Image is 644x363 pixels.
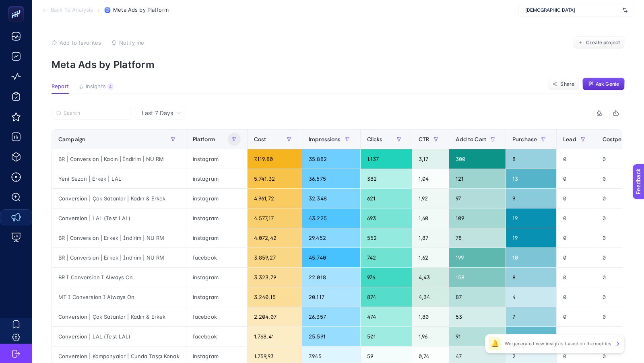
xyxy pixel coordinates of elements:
div: 693 [361,208,412,228]
div: 12 [506,327,556,346]
div: 1,60 [412,208,448,228]
div: 0 [557,307,596,326]
span: Meta Ads by Platform [113,7,169,13]
span: Platform [193,136,215,142]
div: 🔔 [489,337,502,350]
div: 0 [557,268,596,287]
div: 0 [557,189,596,208]
div: BR I Conversion I Always On [52,268,186,287]
div: 35.882 [302,149,360,169]
div: instagram [186,169,247,188]
div: 53 [449,307,506,326]
div: 78 [449,228,506,248]
div: 199 [449,248,506,267]
div: 4 [107,83,114,90]
div: 13 [506,169,556,188]
span: Ask Genie [596,81,619,87]
div: 4.961,72 [248,189,302,208]
span: Cost [254,136,266,142]
span: Report [52,83,69,90]
div: 4,34 [412,287,448,307]
div: 3.323,79 [248,268,302,287]
span: [DEMOGRAPHIC_DATA] [525,7,619,13]
button: Notify me [111,39,144,46]
span: Back To Analysis [51,7,93,13]
div: 8 [506,268,556,287]
div: 382 [361,169,412,188]
div: 4,43 [412,268,448,287]
div: 4 [506,287,556,307]
div: 22.018 [302,268,360,287]
div: 20.117 [302,287,360,307]
div: Conversion | Çok Satanlar | Kadın & Erkek [52,307,186,326]
div: 3.240,15 [248,287,302,307]
button: Ask Genie [582,78,625,91]
div: 45.740 [302,248,360,267]
div: 4.072,42 [248,228,302,248]
div: facebook [186,248,247,267]
div: 0 [557,149,596,169]
div: instagram [186,189,247,208]
div: 7.119,80 [248,149,302,169]
button: Share [548,78,579,91]
span: Last 7 Days [142,109,173,117]
div: 25.591 [302,327,360,346]
span: Feedback [5,2,31,9]
span: CostperLead [603,136,637,142]
div: 874 [361,287,412,307]
span: Insights [86,83,106,90]
div: 1.137 [361,149,412,169]
button: Add to favorites [52,39,101,46]
div: BR | Conversion | Kadın | İndirim | NU RM [52,149,186,169]
div: 121 [449,169,506,188]
button: Create project [573,36,625,49]
div: 158 [449,268,506,287]
span: CTR [419,136,429,142]
div: 0 [557,287,596,307]
div: 87 [449,287,506,307]
span: Add to favorites [60,39,101,46]
div: instagram [186,268,247,287]
input: Search [64,110,127,116]
div: 1,92 [412,189,448,208]
div: 32.348 [302,189,360,208]
div: 10 [506,248,556,267]
div: 1,04 [412,169,448,188]
div: instagram [186,208,247,228]
span: Purchase [512,136,537,142]
div: Conversion | Çok Satanlar | Kadın & Erkek [52,189,186,208]
div: 2.204,07 [248,307,302,326]
p: Meta Ads by Platform [52,59,625,70]
div: 501 [361,327,412,346]
div: 742 [361,248,412,267]
div: 0 [557,208,596,228]
div: 26.357 [302,307,360,326]
span: Create project [586,39,620,46]
div: 9 [506,189,556,208]
div: 0 [557,228,596,248]
div: 1,87 [412,228,448,248]
span: Notify me [119,39,144,46]
div: 552 [361,228,412,248]
div: 0 [557,248,596,267]
div: 1,62 [412,248,448,267]
div: 0 [557,327,596,346]
div: Conversion | LAL (Test LAL) [52,208,186,228]
div: 109 [449,208,506,228]
div: 1,80 [412,307,448,326]
span: Add to Cart [456,136,487,142]
div: instagram [186,149,247,169]
div: BR | Conversion | Erkek | İndirim | NU RM [52,248,186,267]
div: 43.225 [302,208,360,228]
div: instagram [186,287,247,307]
img: svg%3e [623,6,627,14]
div: Yeni Sezon | Erkek | LAL [52,169,186,188]
div: Conversion | LAL (Test LAL) [52,327,186,346]
span: Share [560,81,574,87]
div: 8 [506,149,556,169]
div: 91 [449,327,506,346]
div: 36.575 [302,169,360,188]
div: 0 [557,169,596,188]
div: BR | Conversion | Erkek | İndirim | NU RM [52,228,186,248]
div: 1.768,41 [248,327,302,346]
